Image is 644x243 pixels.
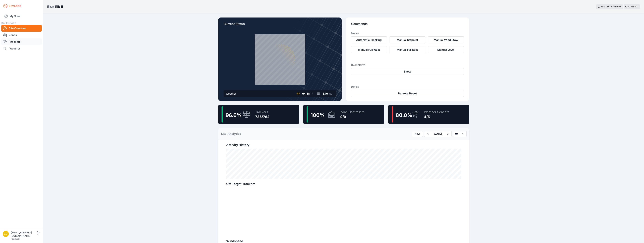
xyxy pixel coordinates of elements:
[351,32,359,35] h3: Modes
[351,36,387,43] button: Automatic Tracking
[615,5,621,8] div: 04 : 04
[255,110,269,114] div: Trackers
[226,143,461,147] h2: Activity History
[47,4,63,9] h3: Blue Elk II
[3,3,22,9] img: Nevados
[601,5,615,8] span: Next update in
[1,45,42,52] a: Weather
[1,38,42,45] a: Trackers
[340,110,365,114] div: Zone Controllers
[390,36,425,43] button: Manual Setpoint
[302,92,310,95] span: 64.38
[11,238,20,240] a: Feedback
[11,231,36,238] div: [EMAIL_ADDRESS][DOMAIN_NAME]
[388,105,469,124] a: 80.0%Weather Sensors4/5
[396,112,412,118] span: 80.0 %
[424,110,449,114] div: Weather Sensors
[3,231,9,237] img: controlroomoperator@invenergy.com
[351,85,464,89] h3: Device
[226,182,461,186] h2: Off-Target Trackers
[635,5,639,8] span: EDT
[428,46,464,53] button: Manual Level
[1,12,42,20] a: My Sites
[218,105,299,124] a: 96.6%Trackers736/762
[428,36,464,43] button: Manual Wind Stow
[351,46,387,53] button: Manual Full West
[351,63,464,67] h3: Clear Alarms
[224,22,336,29] p: Current Status
[351,68,464,75] button: Snow
[221,131,241,136] h2: Site Analytics
[1,32,42,38] a: Zones
[431,131,444,137] button: [DATE]
[323,92,328,95] span: 5.16
[424,114,449,119] div: 4/5
[255,114,269,119] div: 736/762
[328,92,332,95] span: kts
[412,131,423,137] button: Now
[47,2,63,11] nav: Breadcrumb
[1,25,42,32] a: Site Overview
[1,22,16,24] span: DASHBOARD
[351,90,464,97] button: Remote Reset
[340,114,365,119] div: 9/9
[226,92,236,96] div: Weather
[351,22,464,29] p: Commands
[625,5,634,8] span: 10:50 AM
[390,46,425,53] button: Manual Full East
[310,92,313,95] span: °F
[311,112,325,118] span: 100 %
[226,112,242,118] span: 96.6 %
[303,105,384,124] a: 100%Zone Controllers9/9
